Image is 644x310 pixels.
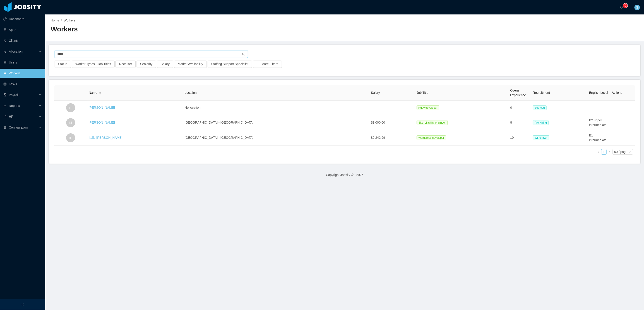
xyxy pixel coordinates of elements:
[69,133,72,142] span: IL
[183,130,369,146] td: [GEOGRAPHIC_DATA] - [GEOGRAPHIC_DATA]
[61,19,62,22] span: /
[3,126,7,129] i: icon: setting
[417,105,439,110] span: Ruby developer
[371,91,380,94] span: Salary
[89,90,97,95] span: Name
[9,104,20,108] span: Reports
[89,106,115,109] a: [PERSON_NAME]
[64,19,75,22] span: Workers
[51,25,345,34] h2: Workers
[508,101,531,115] td: 0
[612,91,622,94] span: Actions
[9,126,28,129] span: Configuration
[157,61,173,68] button: Salary
[183,115,369,130] td: [GEOGRAPHIC_DATA] - [GEOGRAPHIC_DATA]
[137,61,156,68] button: Seniority
[533,106,548,109] a: Sourced
[51,19,59,22] a: Home
[3,93,7,96] i: icon: file-protect
[99,91,102,92] i: icon: caret-up
[9,50,23,53] span: Allocation
[628,150,631,154] i: icon: down
[587,115,610,130] td: B2 upper intermediate
[3,58,42,67] a: icon: robotUsers
[596,149,601,155] li: Previous Page
[3,115,7,118] i: icon: book
[55,61,71,68] button: Status
[174,61,207,68] button: Market Availability
[89,121,115,124] a: [PERSON_NAME]
[533,121,550,124] a: Pre-Hiring
[72,61,115,68] button: Worker Types - Job Titles
[253,61,282,68] button: icon: plusMore Filters
[242,53,245,56] i: icon: search
[3,80,42,89] a: icon: profileTasks
[3,69,42,78] a: icon: userWorkers
[597,150,600,153] i: icon: left
[69,103,72,112] span: LL
[601,149,606,154] a: 1
[417,135,446,140] span: Wordpress developer
[587,130,610,146] td: B1 intermediate
[417,120,448,125] span: Site reliability engineer
[3,104,7,107] i: icon: line-chart
[620,6,623,9] i: icon: bell
[3,50,7,53] i: icon: solution
[371,136,385,139] span: $2,242.99
[589,91,608,94] span: English Level
[9,115,13,118] span: HR
[607,149,612,155] li: Next Page
[417,91,428,94] span: Job Title
[99,91,102,94] div: Sort
[208,61,252,68] button: Staffing Support Specialist
[45,167,644,183] footer: Copyright Jobsity © - 2025
[533,120,549,125] span: Pre-Hiring
[601,149,607,155] li: 1
[371,121,385,124] span: $9,000.00
[9,93,19,97] span: Payroll
[533,136,551,139] a: Withdrawn
[185,91,197,94] span: Location
[115,61,136,68] button: Recruiter
[608,150,611,153] i: icon: right
[636,5,639,10] span: G
[533,135,549,140] span: Withdrawn
[99,93,102,94] i: icon: caret-down
[89,136,123,139] a: Itallo [PERSON_NAME]
[510,89,526,97] span: Overall Experience
[183,101,369,115] td: No location
[508,130,531,146] td: 10
[533,91,550,94] span: Recruitment
[3,14,42,23] a: icon: pie-chartDashboard
[3,36,42,45] a: icon: auditClients
[3,25,42,34] a: icon: appstoreApps
[69,118,72,127] span: LI
[623,3,628,8] sup: 0
[533,105,547,110] span: Sourced
[614,149,627,154] div: 50 / page
[508,115,531,130] td: 8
